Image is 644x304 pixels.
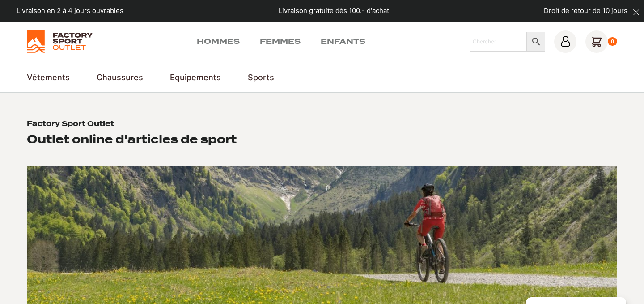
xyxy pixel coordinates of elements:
[27,71,70,83] a: Vêtements
[27,30,93,53] img: Factory Sport Outlet
[17,6,123,16] p: Livraison en 2 à 4 jours ouvrables
[544,6,627,16] p: Droit de retour de 10 jours
[470,32,527,52] input: Chercher
[260,36,301,47] a: Femmes
[279,6,389,16] p: Livraison gratuite dès 100.- d'achat
[321,36,365,47] a: Enfants
[27,120,114,129] h1: Factory Sport Outlet
[170,71,221,83] a: Equipements
[27,132,237,146] h2: Outlet online d'articles de sport
[628,4,644,20] button: dismiss
[97,71,143,83] a: Chaussures
[608,37,617,46] div: 0
[197,36,240,47] a: Hommes
[248,71,274,83] a: Sports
